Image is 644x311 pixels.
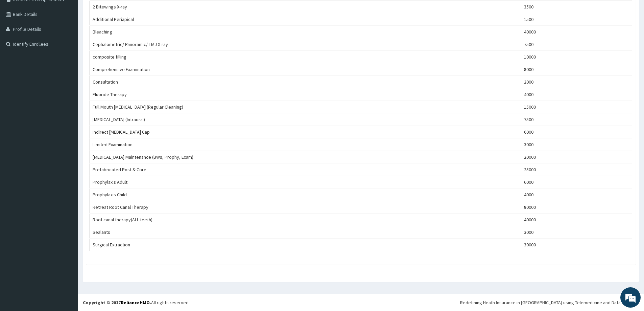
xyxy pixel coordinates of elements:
span: We're online! [39,85,93,154]
td: 40000 [521,26,632,38]
td: Indirect [MEDICAL_DATA] Cap [90,126,521,138]
td: Retreat Root Canal Therapy [90,201,521,214]
td: Surgical Extraction [90,239,521,251]
td: 3000 [521,226,632,239]
td: Additional Periapical [90,13,521,26]
img: d_794563401_company_1708531726252_794563401 [13,34,27,51]
td: Consultation [90,76,521,88]
div: Chat with us now [35,38,114,47]
td: 7500 [521,38,632,51]
td: 40000 [521,214,632,226]
td: 3000 [521,138,632,151]
td: Root canal therapy(ALL teeth) [90,214,521,226]
td: 4000 [521,88,632,101]
td: 10000 [521,51,632,63]
footer: All rights reserved. [78,294,644,311]
textarea: Type your message and hit 'Enter' [3,185,129,208]
div: Minimize live chat window [111,3,127,20]
strong: Copyright © 2017 . [83,299,151,306]
td: 1500 [521,13,632,26]
td: composite filling [90,51,521,63]
td: Full Mouth [MEDICAL_DATA] (Regular Cleaning) [90,101,521,113]
td: 20000 [521,151,632,163]
td: Sealants [90,226,521,239]
td: Cephalometric/ Panoramic/ TMJ X-ray [90,38,521,51]
td: 25000 [521,163,632,176]
td: 8000 [521,63,632,76]
td: 2000 [521,76,632,88]
td: [MEDICAL_DATA] Maintenance (BWs, Prophy, Exam) [90,151,521,163]
td: Bleaching [90,26,521,38]
td: Limited Examination [90,138,521,151]
a: RelianceHMO [121,299,150,306]
td: 80000 [521,201,632,214]
td: Comprehensive Examination [90,63,521,76]
td: [MEDICAL_DATA] (Intraoral) [90,113,521,126]
td: Prophylaxis Adult [90,176,521,188]
td: 2 Bitewings X-ray [90,1,521,13]
td: 6000 [521,176,632,188]
td: 6000 [521,126,632,138]
td: 15000 [521,101,632,113]
div: Redefining Heath Insurance in [GEOGRAPHIC_DATA] using Telemedicine and Data Science! [460,299,639,306]
td: 30000 [521,239,632,251]
td: 3500 [521,1,632,13]
td: 7500 [521,113,632,126]
td: Fluoride Therapy [90,88,521,101]
td: Prophylaxis Child [90,188,521,201]
td: 4000 [521,188,632,201]
td: Prefabricated Post & Core [90,163,521,176]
